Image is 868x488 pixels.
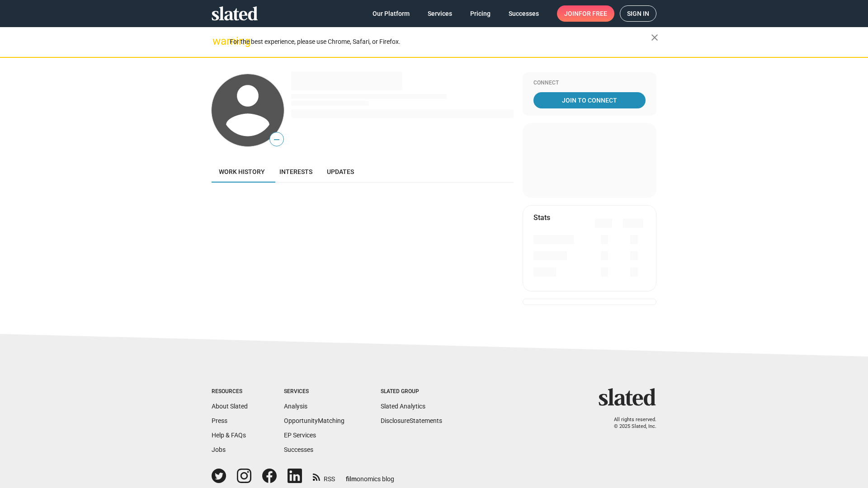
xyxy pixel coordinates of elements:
a: Updates [320,161,361,183]
a: OpportunityMatching [284,417,344,424]
span: Services [428,5,452,22]
span: Updates [327,168,354,175]
span: Interests [279,168,312,175]
a: EP Services [284,432,316,439]
div: Services [284,388,344,395]
span: Pricing [470,5,491,22]
a: Successes [284,446,313,453]
a: Work history [212,161,272,183]
a: Successes [501,5,546,22]
a: filmonomics blog [346,468,394,483]
a: Interests [272,161,320,183]
a: Press [212,417,227,424]
a: Help & FAQs [212,432,246,439]
span: — [270,134,283,145]
a: Joinfor free [557,5,614,22]
a: About Slated [212,403,248,410]
span: Our Platform [373,5,410,22]
a: Slated Analytics [381,403,425,410]
mat-icon: close [649,32,660,43]
span: Join [564,5,607,22]
p: All rights reserved. © 2025 Slated, Inc. [604,417,656,430]
span: Work history [219,168,265,175]
a: Join To Connect [533,92,646,108]
span: for free [579,5,607,22]
a: Pricing [463,5,498,22]
a: Services [420,5,459,22]
mat-card-title: Stats [533,213,550,222]
span: Sign in [627,6,649,21]
mat-icon: warning [212,36,223,47]
span: Join To Connect [535,92,644,108]
span: film [346,475,357,483]
span: Successes [509,5,539,22]
a: DisclosureStatements [381,417,442,424]
div: Resources [212,388,248,395]
div: Slated Group [381,388,442,395]
a: Sign in [620,5,656,22]
a: Analysis [284,403,307,410]
a: Jobs [212,446,226,453]
a: RSS [313,469,335,483]
a: Our Platform [365,5,417,22]
div: Connect [533,80,646,87]
div: For the best experience, please use Chrome, Safari, or Firefox. [230,36,651,48]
